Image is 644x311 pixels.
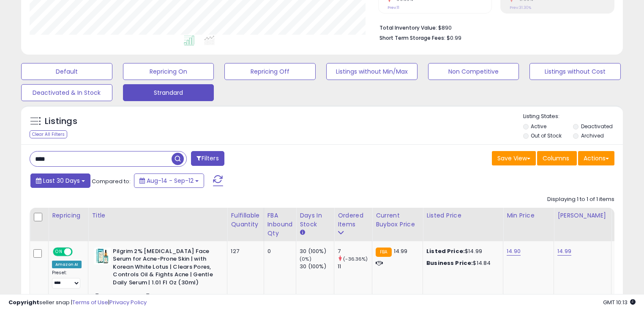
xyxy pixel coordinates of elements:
[300,256,311,262] small: (0%)
[224,63,316,80] button: Repricing Off
[92,177,131,185] span: Compared to:
[338,263,372,270] div: 11
[343,256,368,262] small: (-36.36%)
[376,211,419,229] div: Current Buybox Price
[52,211,85,220] div: Repricing
[143,294,174,300] span: | SKU: pg38
[507,211,550,220] div: Min Price
[426,247,465,255] b: Listed Price:
[426,259,473,267] b: Business Price:
[191,151,224,166] button: Filters
[267,211,293,238] div: FBA inbound Qty
[94,248,111,264] img: 41MrrQuk4rL._SL40_.jpg
[267,248,290,255] div: 0
[109,298,147,306] a: Privacy Policy
[379,24,437,31] b: Total Inventory Value:
[147,176,194,185] span: Aug-14 - Sep-12
[603,298,636,306] span: 2025-10-13 10:13 GMT
[387,5,399,10] small: Prev: 11
[379,34,445,41] b: Short Term Storage Fees:
[8,299,147,307] div: seller snap | |
[300,248,334,255] div: 30 (100%)
[581,123,613,130] label: Deactivated
[578,151,614,165] button: Actions
[72,298,108,306] a: Terms of Use
[54,248,64,255] span: ON
[447,34,461,42] span: $0.99
[529,63,621,80] button: Listings without Cost
[52,261,82,268] div: Amazon AI
[21,84,112,101] button: Deactivated & In Stock
[231,211,260,229] div: Fulfillable Quantity
[510,5,531,10] small: Prev: 31.30%
[21,63,112,80] button: Default
[71,248,85,255] span: OFF
[507,247,521,256] a: 14.90
[338,248,372,255] div: 7
[376,248,391,257] small: FBA
[531,123,546,130] label: Active
[547,195,614,204] div: Displaying 1 to 1 of 1 items
[326,63,418,80] button: Listings without Min/Max
[123,63,214,80] button: Repricing On
[30,130,67,138] div: Clear All Filters
[45,116,77,127] h5: Listings
[111,294,142,301] a: B096XXD2VZ
[231,248,257,255] div: 127
[134,173,204,188] button: Aug-14 - Sep-12
[428,63,519,80] button: Non Competitive
[492,151,536,165] button: Save View
[426,259,497,267] div: $14.84
[92,211,224,220] div: Title
[113,248,216,289] b: Pilgrim 2% [MEDICAL_DATA] Face Serum for Acne-Prone Skin | with Korean White Lotus | Clears Pores...
[394,247,408,255] span: 14.99
[581,132,604,139] label: Archived
[557,211,608,220] div: [PERSON_NAME]
[531,132,562,139] label: Out of Stock
[30,173,90,188] button: Last 30 Days
[338,211,368,229] div: Ordered Items
[52,270,82,289] div: Preset:
[8,298,39,306] strong: Copyright
[379,22,608,32] li: $890
[300,229,305,237] small: Days In Stock.
[537,151,577,165] button: Columns
[300,211,330,229] div: Days In Stock
[557,247,571,256] a: 14.99
[300,263,334,270] div: 30 (100%)
[543,154,569,162] span: Columns
[426,211,499,220] div: Listed Price
[43,176,80,185] span: Last 30 Days
[123,84,214,101] button: Strandard
[426,248,497,255] div: $14.99
[523,113,623,121] p: Listing States:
